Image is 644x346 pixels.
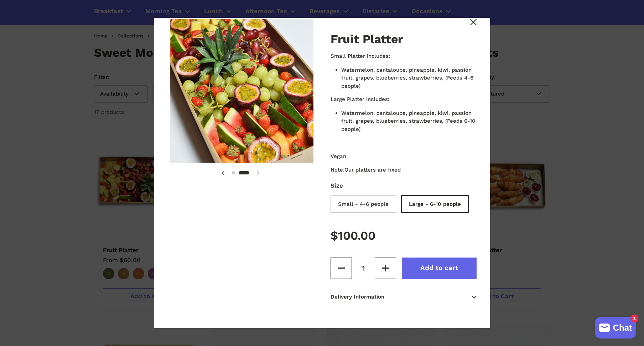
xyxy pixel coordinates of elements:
span: Add to cart [420,264,458,272]
span: Watermelon, cantaloupe, pineapple, kiwi, passion fruit, grapes, blueberries, strawberries, (Feeds... [341,67,473,89]
h1: Fruit Platter [331,33,477,45]
label: Small - 4-6 people [331,195,396,213]
span: Watermelon, cantaloupe, pineapple, kiwi, passion fruit, grapes, blueberries, strawberries, (Feeds... [341,110,475,132]
button: Add to cart [402,258,477,279]
span: Size [331,181,477,190]
b: Large Platter includes: [331,96,389,102]
inbox-online-store-chat: Shopify online store chat [593,317,638,340]
label: Large - 6-10 people [401,195,468,213]
span: Our platters are fixed [344,167,401,173]
i: Note: [331,167,344,173]
span: $100.00 [331,227,375,245]
button: Decrease quantity [331,258,352,279]
img: Fruit Platter [170,19,316,165]
i: Vegan [331,153,346,159]
span: Delivery Information [331,286,477,308]
button: Increase quantity [375,258,396,279]
b: Small Platter includes: [331,53,390,59]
